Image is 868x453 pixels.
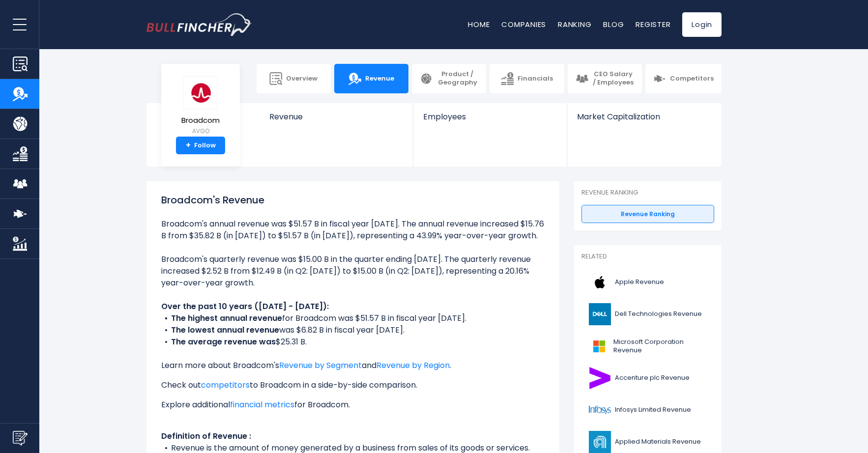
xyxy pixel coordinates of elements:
p: Learn more about Broadcom's and . [161,360,545,371]
a: Blog [603,19,624,29]
a: financial metrics [230,399,294,410]
a: Home [468,19,490,29]
b: Over the past 10 years ([DATE] - [DATE]): [161,301,329,312]
a: Revenue [260,103,413,138]
a: Apple Revenue [581,269,714,296]
a: Microsoft Corporation Revenue [581,333,714,360]
li: Broadcom's annual revenue was $51.57 B in fiscal year [DATE]. The annual revenue increased $15.76... [161,218,545,242]
a: Product / Geography [412,64,486,93]
a: Dell Technologies Revenue [581,301,714,328]
a: Login [682,12,722,37]
img: INFY logo [587,399,612,421]
p: Check out to Broadcom in a side-by-side comparison. [161,379,545,391]
strong: + [186,141,191,150]
li: for Broadcom was $51.57 B in fiscal year [DATE]. [161,312,545,324]
img: MSFT logo [587,335,610,357]
b: The average revenue was [171,336,276,347]
a: Revenue by Segment [279,360,362,371]
a: Revenue by Region [376,360,450,371]
a: Overview [257,64,331,93]
span: Market Capitalization [577,112,711,121]
img: DELL logo [587,303,612,325]
span: Financials [518,75,553,83]
b: The highest annual revenue [171,312,282,324]
a: Register [636,19,670,29]
img: AMAT logo [587,431,612,453]
a: Accenture plc Revenue [581,365,714,392]
li: was $6.82 B in fiscal year [DATE]. [161,324,545,336]
span: Overview [286,75,318,83]
small: AVGO [181,127,220,136]
a: Companies [501,19,546,29]
li: $25.31 B. [161,336,545,348]
a: +Follow [176,137,225,154]
span: Employees [423,112,556,121]
a: competitors [201,379,250,391]
span: Revenue [365,75,394,83]
h1: Broadcom's Revenue [161,193,545,207]
span: Product / Geography [436,70,478,87]
span: Competitors [670,75,714,83]
a: Ranking [558,19,591,29]
p: Revenue Ranking [581,189,714,197]
a: Revenue [334,64,408,93]
b: The lowest annual revenue [171,324,279,336]
p: Explore additional for Broadcom. [161,399,545,411]
p: Related [581,253,714,261]
a: Employees [413,103,566,138]
a: Infosys Limited Revenue [581,396,714,424]
span: Revenue [269,112,404,121]
img: AAPL logo [587,271,612,293]
a: Go to homepage [146,13,252,36]
a: CEO Salary / Employees [568,64,642,93]
a: Competitors [645,64,722,93]
img: ACN logo [587,367,612,389]
a: Broadcom AVGO [181,76,220,137]
b: Definition of Revenue : [161,430,251,442]
a: Financials [490,64,564,93]
span: CEO Salary / Employees [592,70,634,87]
a: Revenue Ranking [581,205,714,224]
span: Broadcom [181,116,220,125]
li: Broadcom's quarterly revenue was $15.00 B in the quarter ending [DATE]. The quarterly revenue inc... [161,254,545,289]
img: bullfincher logo [146,13,252,36]
a: Market Capitalization [567,103,721,138]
